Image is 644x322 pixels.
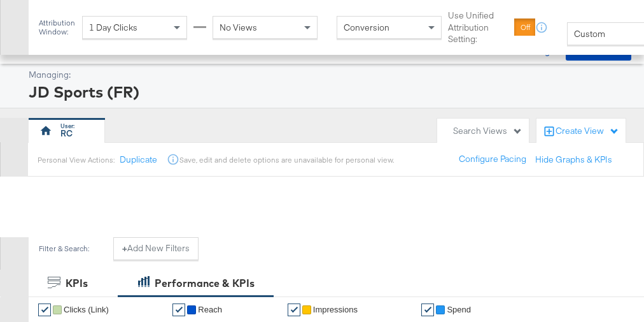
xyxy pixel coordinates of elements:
[45,45,88,55] a: Dashboard
[556,125,619,138] div: Create View
[13,45,27,55] span: Ads
[38,18,76,36] div: Attribution Window:
[574,28,605,40] span: Custom
[89,22,137,33] span: 1 Day Clicks
[288,304,300,316] a: ✔
[344,22,389,33] span: Conversion
[29,81,628,103] div: JD Sports (FR)
[60,128,73,140] div: RC
[450,148,535,171] button: Configure Pacing
[220,22,257,33] span: No Views
[155,276,255,291] div: Performance & KPIs
[38,244,90,253] div: Filter & Search:
[66,276,88,291] div: KPIs
[453,125,522,137] div: Search Views
[198,305,222,314] span: Reach
[172,304,185,316] a: ✔
[535,154,612,166] button: Hide Graphs & KPIs
[447,305,471,314] span: Spend
[179,155,394,165] div: Save, edit and delete options are unavailable for personal view.
[113,237,199,260] button: +Add New Filters
[448,10,509,45] label: Use Unified Attribution Setting:
[313,305,358,314] span: Impressions
[64,305,109,314] span: Clicks (Link)
[29,69,628,81] div: Managing:
[120,154,157,166] button: Duplicate
[122,242,127,254] strong: +
[421,304,434,316] a: ✔
[38,155,115,165] div: Personal View Actions:
[38,304,51,316] a: ✔
[27,45,45,55] span: /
